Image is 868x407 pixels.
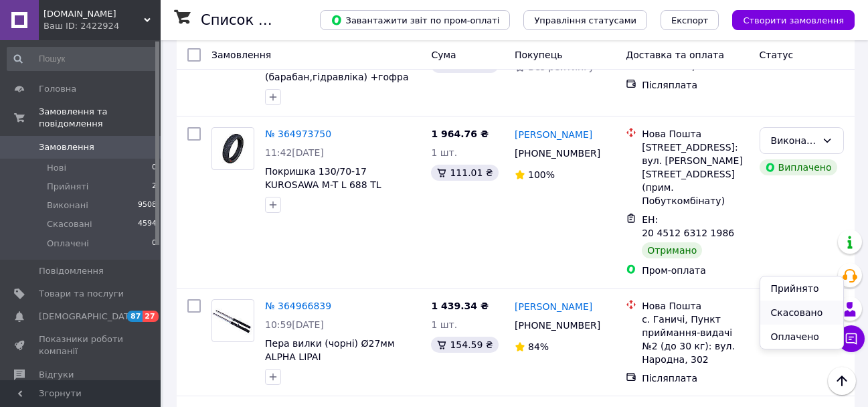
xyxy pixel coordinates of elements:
[152,238,157,250] span: 0
[39,333,124,357] span: Показники роботи компанії
[138,199,157,212] span: 9508
[331,14,499,26] span: Завантажити звіт по пром-оплаті
[265,166,381,190] a: Покришка 130/70-17 KUROSAWA M-T L 688 TL
[265,301,331,311] a: № 364966839
[642,242,702,258] div: Отримано
[528,341,549,352] span: 84%
[47,218,92,230] span: Скасовані
[626,50,724,60] span: Доставка та оплата
[320,10,510,30] button: Завантажити звіт по пром-оплаті
[661,10,719,30] button: Експорт
[528,169,555,180] span: 100%
[642,313,748,366] div: с. Ганичі, Пункт приймання-видачі №2 (до 30 кг): вул. Народна, 302
[719,14,855,25] a: Створити замовлення
[431,147,457,158] span: 1 шт.
[642,299,748,313] div: Нова Пошта
[265,319,324,330] span: 10:59[DATE]
[743,15,844,25] span: Створити замовлення
[201,12,337,28] h1: Список замовлень
[523,10,647,30] button: Управління статусами
[642,141,748,208] div: [STREET_ADDRESS]: вул. [PERSON_NAME][STREET_ADDRESS] (прим. Побуткомбінату)
[732,10,855,30] button: Створити замовлення
[39,369,74,381] span: Відгуки
[431,319,457,330] span: 1 шт.
[47,238,89,250] span: Оплачені
[152,181,157,193] span: 2
[512,144,603,163] div: [PHONE_NUMBER]
[138,218,157,230] span: 4594
[211,50,271,60] span: Замовлення
[642,78,748,92] div: Післяплата
[431,165,498,181] div: 111.01 ₴
[642,264,748,277] div: Пром-оплата
[44,8,144,20] span: benzomoto-service.com.ua
[515,300,592,313] a: [PERSON_NAME]
[642,127,748,141] div: Нова Пошта
[44,20,161,32] div: Ваш ID: 2422924
[39,106,161,130] span: Замовлення та повідомлення
[47,199,88,212] span: Виконані
[265,147,324,158] span: 11:42[DATE]
[838,325,865,352] button: Чат з покупцем
[431,337,498,353] div: 154.59 ₴
[39,288,124,300] span: Товари та послуги
[760,159,837,175] div: Виплачено
[431,129,489,139] span: 1 964.76 ₴
[265,338,394,362] a: Пера вилки (чорні) Ø27мм ALPHA LIPAI
[515,128,592,141] a: [PERSON_NAME]
[47,181,88,193] span: Прийняті
[671,15,709,25] span: Експорт
[760,301,843,325] li: Скасовано
[771,133,816,148] div: Виконано
[212,133,254,165] img: Фото товару
[127,311,143,322] span: 87
[828,367,856,395] button: Наверх
[760,50,794,60] span: Статус
[431,301,489,311] span: 1 439.34 ₴
[642,372,748,385] div: Післяплата
[534,15,636,25] span: Управління статусами
[47,162,66,174] span: Нові
[152,162,157,174] span: 0
[760,276,843,301] li: Прийнято
[512,316,603,335] div: [PHONE_NUMBER]
[431,50,456,60] span: Cума
[515,50,562,60] span: Покупець
[39,141,94,153] span: Замовлення
[211,299,254,342] a: Фото товару
[39,265,104,277] span: Повідомлення
[212,305,254,337] img: Фото товару
[211,127,254,170] a: Фото товару
[39,83,76,95] span: Головна
[7,47,158,71] input: Пошук
[39,311,138,323] span: [DEMOGRAPHIC_DATA]
[642,214,734,238] span: ЕН: 20 4512 6312 1986
[760,325,843,349] li: Оплачено
[143,311,158,322] span: 27
[265,58,408,96] a: Пір'я вилки (барабан,гідравліка) +гофра Honda Dio 18/27/34 Mototech
[265,129,331,139] a: № 364973750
